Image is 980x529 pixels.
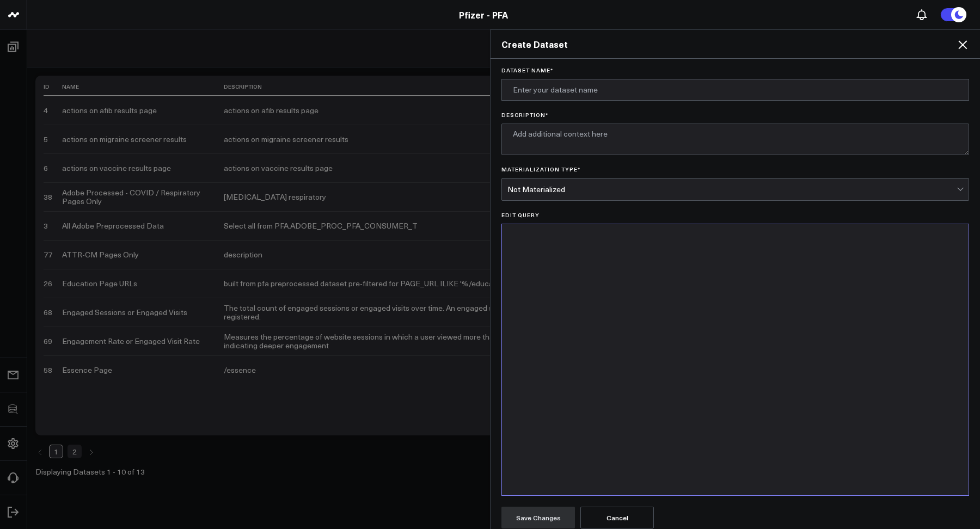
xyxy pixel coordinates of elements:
h2: Create Dataset [501,38,969,50]
label: Materialization Type * [501,166,969,173]
label: Description * [501,112,969,118]
div: Not Materialized [507,185,957,194]
input: Enter your dataset name [501,79,969,101]
button: Cancel [580,507,654,528]
a: Pfizer - PFA [459,9,508,21]
label: Edit Query [501,212,969,218]
label: Dataset Name * [501,67,969,73]
button: Save Changes [501,507,575,528]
